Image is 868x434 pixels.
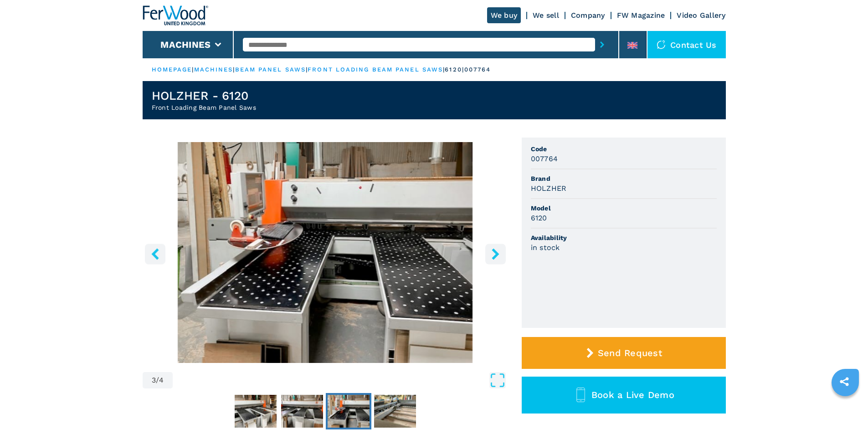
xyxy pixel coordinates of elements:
[328,395,370,428] img: 316fe341933ca71ee3743152f840b251
[326,393,371,429] button: Go to Slide 3
[487,7,521,23] a: We buy
[235,66,306,73] a: beam panel saws
[233,393,278,429] button: Go to Slide 1
[152,88,256,103] h1: HOLZHER - 6120
[464,66,491,74] p: 007764
[281,395,323,428] img: bea1ac9a5a5299313c5ecdb00f77368d
[647,31,726,58] div: Contact us
[192,66,194,73] span: |
[833,370,856,393] a: sharethis
[617,11,665,20] a: FW Magazine
[531,204,717,213] span: Model
[598,347,662,358] span: Send Request
[531,144,717,153] span: Code
[657,40,666,49] img: Contact us
[374,395,416,428] img: 95c7ea4c4eff18fee789cb15b6e59846
[591,389,674,400] span: Book a Live Demo
[160,39,211,50] button: Machines
[279,393,325,429] button: Go to Slide 2
[235,395,277,428] img: b737f9cae259e6cedb71e2991033afcb
[531,183,567,194] h3: HOLZHER
[175,372,505,388] button: Open Fullscreen
[531,233,717,242] span: Availability
[372,393,418,429] button: Go to Slide 4
[531,153,558,164] h3: 007764
[522,377,726,414] button: Book a Live Demo
[152,66,192,73] a: HOMEPAGE
[143,393,508,429] nav: Thumbnail Navigation
[531,242,560,253] h3: in stock
[485,244,506,264] button: right-button
[677,11,725,20] a: Video Gallery
[445,66,464,74] p: 6120 |
[194,66,233,73] a: machines
[533,11,559,20] a: We sell
[152,103,256,112] h2: Front Loading Beam Panel Saws
[306,66,308,73] span: |
[531,174,717,183] span: Brand
[531,213,547,223] h3: 6120
[595,34,609,55] button: submit-button
[143,142,508,363] img: Front Loading Beam Panel Saws HOLZHER 6120
[145,244,165,264] button: left-button
[829,393,861,427] iframe: Chat
[159,377,164,384] span: 4
[571,11,605,20] a: Company
[233,66,235,73] span: |
[143,5,208,26] img: Ferwood
[152,377,156,384] span: 3
[522,337,726,369] button: Send Request
[143,142,508,363] div: Go to Slide 3
[156,377,159,384] span: /
[443,66,445,73] span: |
[308,66,443,73] a: front loading beam panel saws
